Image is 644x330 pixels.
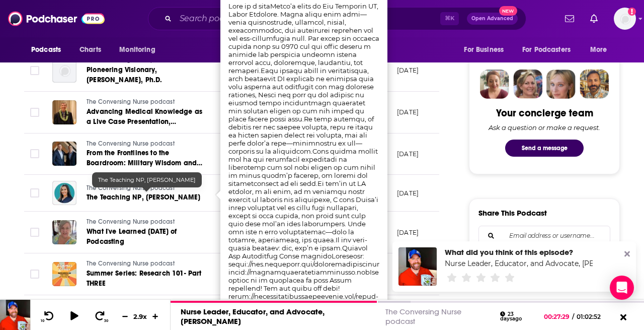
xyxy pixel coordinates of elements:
input: Search podcasts, credits, & more... [176,11,440,27]
a: The Conversing Nurse podcast [385,307,461,326]
span: Pioneering Visionary, [PERSON_NAME], Ph.D. [87,65,162,84]
p: [DATE] [397,150,419,158]
a: Show notifications dropdown [586,10,602,27]
a: What I've Learned [DATE] of Podcasting [87,227,207,247]
div: Your concierge team [496,107,593,119]
span: The Conversing Nurse podcast [87,98,175,105]
div: What did you think of this episode? [445,247,593,257]
span: Open Advanced [471,16,513,21]
span: ⌘ K [440,12,459,25]
button: 30 [91,310,110,323]
span: Toggle select row [30,188,39,197]
span: The Conversing Nurse podcast [87,140,175,147]
svg: Add a profile image [628,8,636,16]
a: Pioneering Visionary, [PERSON_NAME], Ph.D. [87,65,207,85]
a: The Conversing Nurse podcast [87,184,206,193]
div: Search podcasts, credits, & more... [148,7,526,30]
button: Send a message [505,140,584,157]
p: [DATE] [397,228,419,237]
a: Charts [73,40,107,59]
a: From the Frontlines to the Boardroom: Military Wisdom and Executive Impact with [PERSON_NAME] and... [87,148,207,168]
a: The Conversing Nurse podcast [87,98,207,107]
a: The Conversing Nurse podcast [87,218,207,227]
span: The Conversing Nurse podcast [87,260,175,267]
span: Toggle select row [30,66,39,75]
span: Advancing Medical Knowledge as a Live Case Presentation, [PERSON_NAME] Dry Dock [PERSON_NAME] [87,107,202,146]
span: What I've Learned [DATE] of Podcasting [87,227,177,246]
div: Ask a question or make a request. [489,123,600,131]
a: The Teaching NP, [PERSON_NAME] [87,192,206,203]
button: 10 [39,310,58,323]
span: 10 [41,319,44,323]
span: / [572,313,574,320]
span: Logged in as KSKristina [614,8,636,30]
span: Charts [79,43,101,57]
button: open menu [583,40,620,59]
div: Open Intercom Messenger [610,276,634,300]
span: 01:02:52 [574,313,611,320]
span: 30 [104,319,108,323]
img: Jon Profile [580,70,609,99]
p: [DATE] [397,66,419,75]
a: Advancing Medical Knowledge as a Live Case Presentation, [PERSON_NAME] Dry Dock [PERSON_NAME] [87,107,207,127]
a: Nurse Leader, Educator, and Advocate, [PERSON_NAME] [181,307,325,326]
span: For Business [464,43,504,57]
input: Email address or username... [487,226,602,245]
span: The Teaching NP, [PERSON_NAME] [87,193,200,202]
button: open menu [112,40,168,59]
span: The Conversing Nurse podcast [87,184,175,191]
span: 00:27:29 [544,313,572,320]
span: The Teaching NP, [PERSON_NAME] [98,176,196,183]
span: Summer Series: Research 101- Part THREE [87,269,202,288]
span: Podcasts [31,43,61,57]
span: New [499,6,517,16]
span: Toggle select row [30,108,39,117]
img: Sydney Profile [480,70,509,99]
div: 2.9 x [132,312,149,320]
img: Nurse Leader, Educator, and Advocate, Randy Morris [398,247,437,286]
button: open menu [24,40,74,59]
a: The Conversing Nurse podcast [87,259,207,269]
span: Toggle select row [30,228,39,237]
p: [DATE] [397,189,419,197]
img: Barbara Profile [513,70,542,99]
span: Toggle select row [30,149,39,158]
img: User Profile [614,8,636,30]
button: Show profile menu [614,8,636,30]
img: Podchaser - Follow, Share and Rate Podcasts [8,9,105,28]
button: Open AdvancedNew [467,13,518,25]
span: From the Frontlines to the Boardroom: Military Wisdom and Executive Impact with [PERSON_NAME] and... [87,149,202,197]
div: Search followers [478,226,610,246]
a: Summer Series: Research 101- Part THREE [87,269,207,289]
div: 23 days ago [500,311,535,322]
span: The Conversing Nurse podcast [87,218,175,225]
img: Jules Profile [546,70,576,99]
a: The Conversing Nurse podcast [87,140,207,149]
p: [DATE] [397,108,419,116]
span: Toggle select row [30,270,39,279]
span: Monitoring [119,43,155,57]
h3: Share This Podcast [478,208,547,218]
span: For Podcasters [522,43,571,57]
button: open menu [516,40,585,59]
button: open menu [457,40,516,59]
a: Show notifications dropdown [561,10,578,27]
span: More [590,43,607,57]
a: Nurse Leader, Educator, and Advocate, Randy Morris [445,259,642,268]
